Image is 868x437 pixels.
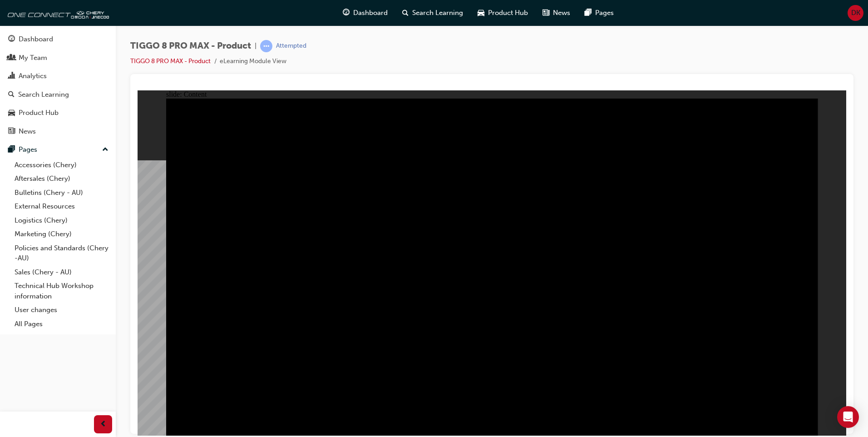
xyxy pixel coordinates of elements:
[8,72,15,80] span: chart-icon
[19,71,47,81] div: Analytics
[4,141,112,158] button: Pages
[4,123,112,140] a: News
[19,34,53,45] div: Dashboard
[585,7,592,19] span: pages-icon
[220,56,286,67] li: eLearning Module View
[11,227,112,241] a: Marketing (Chery)
[100,419,107,430] span: prev-icon
[402,7,409,19] span: search-icon
[8,109,15,117] span: car-icon
[11,303,112,317] a: User changes
[260,40,272,52] span: learningRecordVerb_ATTEMPT-icon
[130,57,211,65] a: TIGGO 8 PRO MAX - Product
[553,8,570,18] span: News
[11,158,112,172] a: Accessories (Chery)
[4,104,112,121] a: Product Hub
[353,8,388,18] span: Dashboard
[11,186,112,200] a: Bulletins (Chery - AU)
[8,54,15,62] span: people-icon
[8,146,15,154] span: pages-icon
[8,35,15,44] span: guage-icon
[412,8,463,18] span: Search Learning
[11,214,112,228] a: Logistics (Chery)
[276,42,306,50] div: Attempted
[4,86,112,103] a: Search Learning
[18,89,69,100] div: Search Learning
[343,7,350,19] span: guage-icon
[335,4,395,22] a: guage-iconDashboard
[130,41,251,51] span: TIGGO 8 PRO MAX - Product
[11,199,112,214] a: External Resources
[395,4,470,22] a: search-iconSearch Learning
[837,406,859,428] div: Open Intercom Messenger
[19,108,59,118] div: Product Hub
[5,4,109,22] img: oneconnect
[535,4,577,22] a: news-iconNews
[11,317,112,331] a: All Pages
[4,29,112,141] button: DashboardMy TeamAnalyticsSearch LearningProduct HubNews
[4,31,112,48] a: Dashboard
[102,144,108,156] span: up-icon
[19,53,47,63] div: My Team
[11,265,112,279] a: Sales (Chery - AU)
[470,4,535,22] a: car-iconProduct Hub
[255,41,256,51] span: |
[478,7,484,19] span: car-icon
[848,5,863,21] button: DK
[11,279,112,303] a: Technical Hub Workshop information
[8,128,15,136] span: news-icon
[11,241,112,265] a: Policies and Standards (Chery -AU)
[11,172,112,186] a: Aftersales (Chery)
[595,8,614,18] span: Pages
[19,126,36,137] div: News
[19,144,37,155] div: Pages
[4,68,112,84] a: Analytics
[542,7,549,19] span: news-icon
[577,4,621,22] a: pages-iconPages
[488,8,528,18] span: Product Hub
[4,50,112,66] a: My Team
[851,8,860,18] span: DK
[8,91,15,99] span: search-icon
